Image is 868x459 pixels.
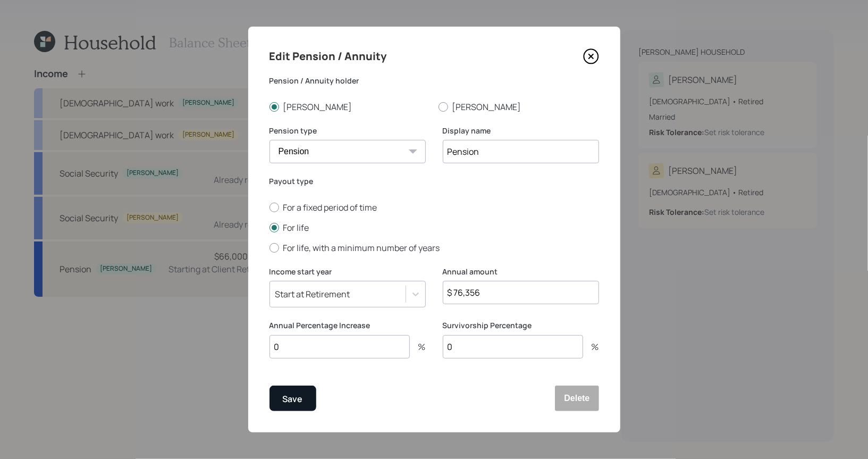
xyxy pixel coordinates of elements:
label: For life [269,222,599,233]
button: Delete [555,386,599,411]
button: Save [269,386,316,411]
label: Payout type [269,176,599,187]
div: Save [283,392,303,406]
label: Income start year [269,266,426,277]
h4: Edit Pension / Annuity [269,48,387,65]
label: For life, with a minimum number of years [269,242,599,254]
label: Display name [443,126,599,136]
label: For a fixed period of time [269,202,599,213]
div: % [583,343,599,351]
label: Annual Percentage Increase [269,320,426,331]
label: Annual amount [443,266,599,277]
label: [PERSON_NAME] [439,101,599,113]
label: Pension type [269,126,426,136]
div: Start at Retirement [275,288,350,300]
label: Pension / Annuity holder [269,76,599,86]
label: [PERSON_NAME] [269,101,430,113]
div: % [410,343,426,351]
label: Survivorship Percentage [443,320,599,331]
